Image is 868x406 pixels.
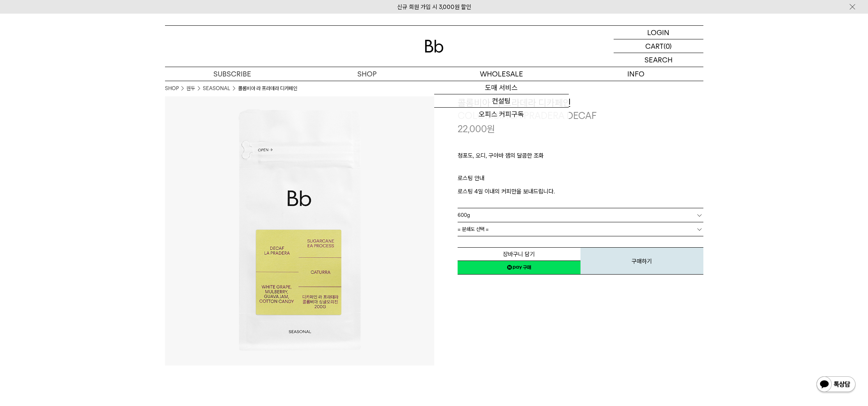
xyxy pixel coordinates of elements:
[458,174,703,187] p: 로스팅 안내
[644,53,673,67] p: SEARCH
[458,96,703,110] h3: 콜롬비아 라 프라데라 디카페인
[580,247,703,275] button: 구매하기
[458,122,495,136] p: 22,000
[165,85,179,92] a: SHOP
[458,222,489,236] span: = 분쇄도 선택 =
[165,96,434,365] img: 콜롬비아 라 프라데라 디카페인
[186,85,195,92] a: 원두
[647,26,669,39] p: LOGIN
[434,67,569,81] p: WHOLESALE
[614,39,703,53] a: CART (0)
[816,376,856,394] img: 카카오톡 채널 1:1 채팅 버튼
[458,247,580,261] button: 장바구니 담기
[203,85,230,92] a: SEASONAL
[569,67,703,81] p: INFO
[458,187,703,196] p: 로스팅 4일 이내의 커피만을 보내드립니다.
[238,85,297,92] li: 콜롬비아 라 프라데라 디카페인
[458,151,703,164] p: 청포도, 오디, 구아바 잼의 달콤한 조화
[458,208,470,222] span: 600g
[300,67,434,81] a: SHOP
[458,164,703,174] p: ㅤ
[487,123,495,135] span: 원
[397,4,471,11] a: 신규 회원 가입 시 3,000원 할인
[458,261,580,275] a: 새창
[434,81,569,94] a: 도매 서비스
[434,94,569,108] a: 컨설팅
[434,108,569,121] a: 오피스 커피구독
[165,67,300,81] a: SUBSCRIBE
[645,39,664,53] p: CART
[614,26,703,39] a: LOGIN
[425,40,444,53] img: 로고
[664,39,672,53] p: (0)
[458,109,703,122] p: COLOMBIA LA PRADERA DECAF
